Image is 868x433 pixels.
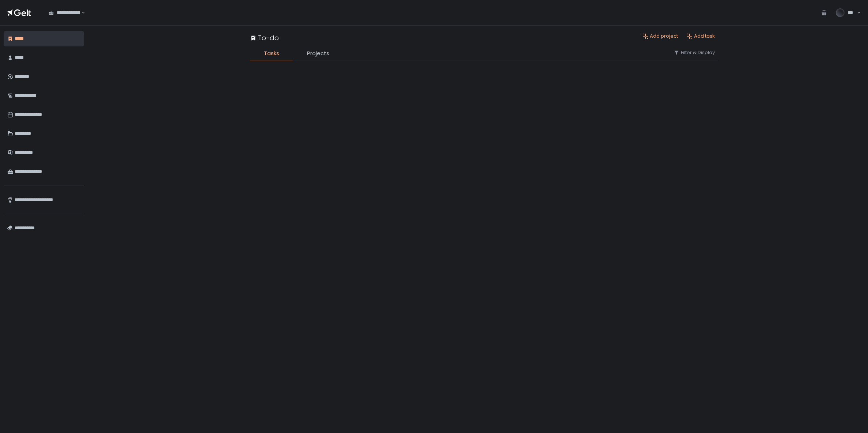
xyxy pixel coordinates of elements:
div: Search for option [44,5,85,20]
div: To-do [250,33,279,43]
button: Add project [643,33,678,39]
span: Projects [307,49,329,58]
button: Add task [687,33,715,39]
button: Filter & Display [674,49,715,56]
span: Tasks [264,49,279,58]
